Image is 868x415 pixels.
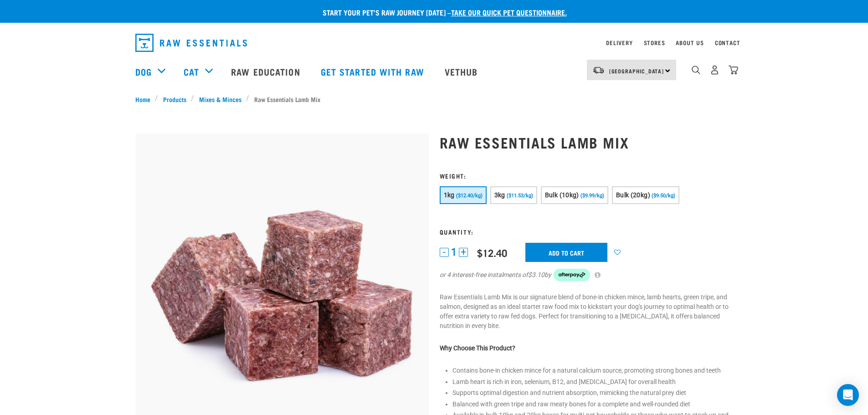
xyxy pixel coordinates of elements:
[456,193,483,199] span: ($12.40/kg)
[158,94,191,104] a: Products
[128,30,740,56] nav: dropdown navigation
[184,65,199,78] a: Cat
[440,344,515,352] strong: Why Choose This Product?
[837,384,859,406] div: Open Intercom Messenger
[580,193,604,199] span: ($9.99/kg)
[222,53,311,90] a: Raw Education
[692,66,700,74] img: home-icon-1@2x.png
[452,366,733,375] li: Contains bone-in chicken mince for a natural calcium source, promoting strong bones and teeth
[444,191,455,199] span: 1kg
[729,65,738,75] img: home-icon@2x.png
[609,69,664,72] span: [GEOGRAPHIC_DATA]
[436,53,489,90] a: Vethub
[452,388,733,398] li: Supports optimal digestion and nutrient absorption, mimicking the natural prey diet
[135,34,247,52] img: Raw Essentials Logo
[676,41,704,44] a: About Us
[459,248,468,257] button: +
[440,134,733,150] h1: Raw Essentials Lamb Mix
[312,53,436,90] a: Get started with Raw
[451,247,457,257] span: 1
[440,248,449,257] button: -
[612,186,679,204] button: Bulk (20kg) ($9.50/kg)
[715,41,740,44] a: Contact
[592,66,605,74] img: van-moving.png
[440,186,487,204] button: 1kg ($12.40/kg)
[451,10,567,14] a: take our quick pet questionnaire.
[652,193,675,199] span: ($9.50/kg)
[440,172,733,179] h3: Weight:
[194,94,246,104] a: Mixes & Minces
[135,94,733,104] nav: breadcrumbs
[452,400,733,409] li: Balanced with green tripe and raw meaty bones for a complete and well-rounded diet
[440,269,733,282] div: or 4 interest-free instalments of by
[606,41,632,44] a: Delivery
[135,94,155,104] a: Home
[494,191,505,199] span: 3kg
[452,377,733,387] li: Lamb heart is rich in iron, selenium, B12, and [MEDICAL_DATA] for overall health
[710,65,719,75] img: user.png
[135,65,152,78] a: Dog
[440,228,733,235] h3: Quantity:
[554,269,590,282] img: Afterpay
[477,247,507,258] div: $12.40
[644,41,665,44] a: Stores
[528,270,544,280] span: $3.10
[616,191,650,199] span: Bulk (20kg)
[490,186,537,204] button: 3kg ($11.53/kg)
[545,191,579,199] span: Bulk (10kg)
[541,186,608,204] button: Bulk (10kg) ($9.99/kg)
[525,243,607,262] input: Add to cart
[507,193,533,199] span: ($11.53/kg)
[440,292,733,331] p: Raw Essentials Lamb Mix is our signature blend of bone-in chicken mince, lamb hearts, green tripe...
